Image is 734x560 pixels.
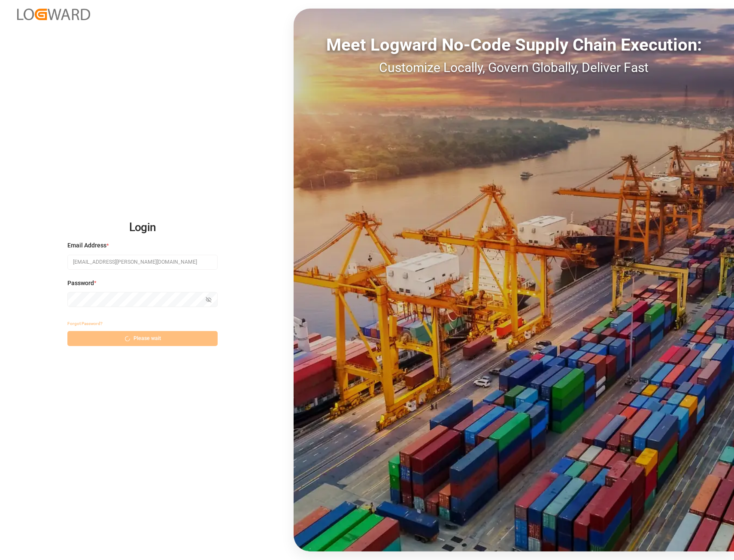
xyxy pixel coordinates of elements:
[67,255,218,270] input: Enter your email
[17,9,90,20] img: Logward_new_orange.png
[67,241,106,250] span: Email Address
[67,214,218,241] h2: Login
[294,32,734,58] div: Meet Logward No-Code Supply Chain Execution:
[294,58,734,77] div: Customize Locally, Govern Globally, Deliver Fast
[67,279,94,288] span: Password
